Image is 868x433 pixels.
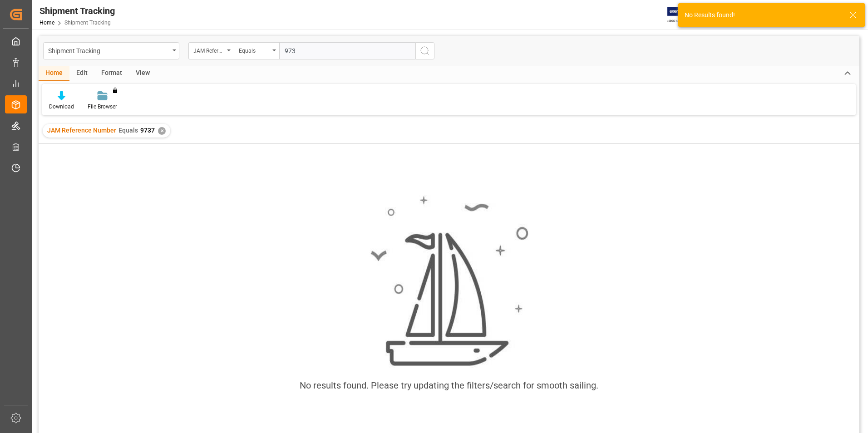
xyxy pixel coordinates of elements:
span: Equals [118,127,138,134]
div: Format [94,66,129,81]
div: No Results found! [685,10,841,20]
div: Download [49,103,74,111]
button: open menu [188,42,234,59]
img: smooth_sailing.jpeg [370,195,528,368]
button: open menu [234,42,279,59]
div: Shipment Tracking [39,4,115,18]
div: Home [39,66,69,81]
div: View [129,66,157,81]
button: open menu [43,42,179,59]
div: JAM Reference Number [193,44,224,55]
input: Type to search [279,42,415,59]
a: Home [39,20,54,26]
span: 9737 [140,127,155,134]
div: Equals [239,44,270,55]
span: JAM Reference Number [47,127,116,134]
img: Exertis%20JAM%20-%20Email%20Logo.jpg_1722504956.jpg [667,7,699,23]
div: ✕ [158,127,166,135]
button: search button [415,42,434,59]
div: No results found. Please try updating the filters/search for smooth sailing. [300,379,598,392]
div: Edit [69,66,94,81]
div: Shipment Tracking [48,44,169,56]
